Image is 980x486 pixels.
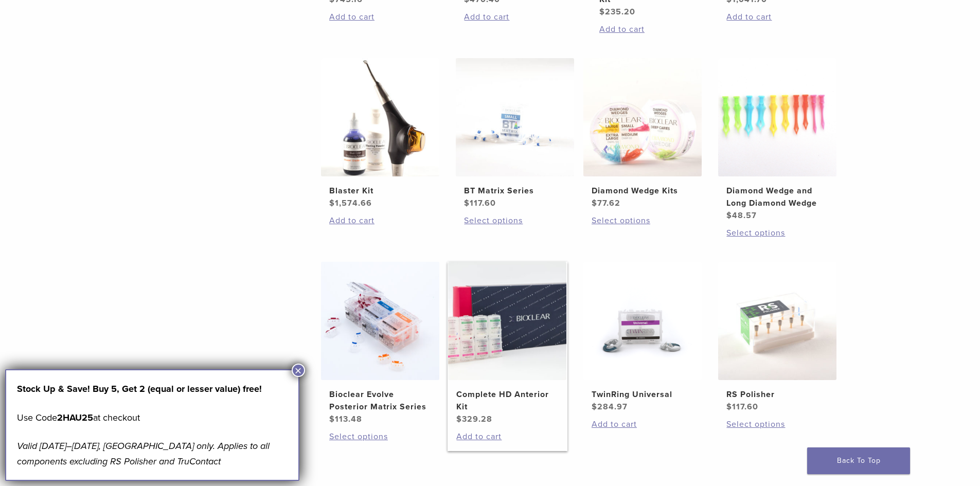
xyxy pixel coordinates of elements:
a: Add to cart: “Evolve All-in-One Kit” [329,11,431,23]
strong: Stock Up & Save! Buy 5, Get 2 (equal or lesser value) free! [17,383,262,394]
a: Select options for “Diamond Wedge and Long Diamond Wedge” [726,227,828,239]
bdi: 235.20 [599,7,635,17]
img: Complete HD Anterior Kit [448,262,566,380]
h2: Complete HD Anterior Kit [456,388,558,413]
h2: Blaster Kit [329,185,431,197]
a: Bioclear Evolve Posterior Matrix SeriesBioclear Evolve Posterior Matrix Series $113.48 [320,262,440,425]
h2: Diamond Wedge Kits [592,185,693,197]
a: Add to cart: “Blaster Kit” [329,214,431,227]
a: BT Matrix SeriesBT Matrix Series $117.60 [455,58,575,209]
bdi: 77.62 [592,198,620,208]
strong: 2HAU25 [57,412,93,423]
bdi: 329.28 [456,414,492,424]
h2: Diamond Wedge and Long Diamond Wedge [726,185,828,209]
bdi: 1,574.66 [329,198,372,208]
a: Blaster KitBlaster Kit $1,574.66 [320,58,440,209]
a: Add to cart: “HeatSync Kit” [726,11,828,23]
h2: Bioclear Evolve Posterior Matrix Series [329,388,431,413]
h2: RS Polisher [726,388,828,401]
bdi: 117.60 [726,402,758,412]
bdi: 48.57 [726,210,757,221]
h2: TwinRing Universal [592,388,693,401]
a: Diamond Wedge and Long Diamond WedgeDiamond Wedge and Long Diamond Wedge $48.57 [718,58,838,222]
a: Back To Top [807,447,910,474]
h2: BT Matrix Series [464,185,566,197]
a: Add to cart: “Black Triangle (BT) Kit” [464,11,566,23]
a: Select options for “BT Matrix Series” [464,214,566,227]
img: TwinRing Universal [583,262,702,380]
a: Select options for “RS Polisher” [726,418,828,430]
a: Select options for “Bioclear Evolve Posterior Matrix Series” [329,430,431,443]
a: Add to cart: “TwinRing Universal” [592,418,693,430]
span: $ [726,402,732,412]
a: Diamond Wedge KitsDiamond Wedge Kits $77.62 [583,58,703,209]
a: RS PolisherRS Polisher $117.60 [718,262,838,413]
span: $ [329,198,335,208]
bdi: 113.48 [329,414,362,424]
bdi: 117.60 [464,198,496,208]
a: Add to cart: “Complete HD Anterior Kit” [456,430,558,443]
img: Diamond Wedge Kits [583,58,702,176]
span: $ [464,198,470,208]
span: $ [599,7,605,17]
a: Add to cart: “Rockstar (RS) Polishing Kit” [599,23,701,35]
span: $ [592,198,597,208]
p: Use Code at checkout [17,410,288,425]
bdi: 284.97 [592,402,628,412]
a: Select options for “Diamond Wedge Kits” [592,214,693,227]
a: Complete HD Anterior KitComplete HD Anterior Kit $329.28 [448,262,567,425]
span: $ [456,414,462,424]
a: TwinRing UniversalTwinRing Universal $284.97 [583,262,703,413]
span: $ [329,414,335,424]
span: $ [726,210,732,221]
img: BT Matrix Series [456,58,574,176]
img: Bioclear Evolve Posterior Matrix Series [321,262,439,380]
em: Valid [DATE]–[DATE], [GEOGRAPHIC_DATA] only. Applies to all components excluding RS Polisher and ... [17,440,270,467]
span: $ [592,402,597,412]
img: RS Polisher [718,262,836,380]
img: Blaster Kit [321,58,439,176]
button: Close [292,364,305,377]
img: Diamond Wedge and Long Diamond Wedge [718,58,836,176]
